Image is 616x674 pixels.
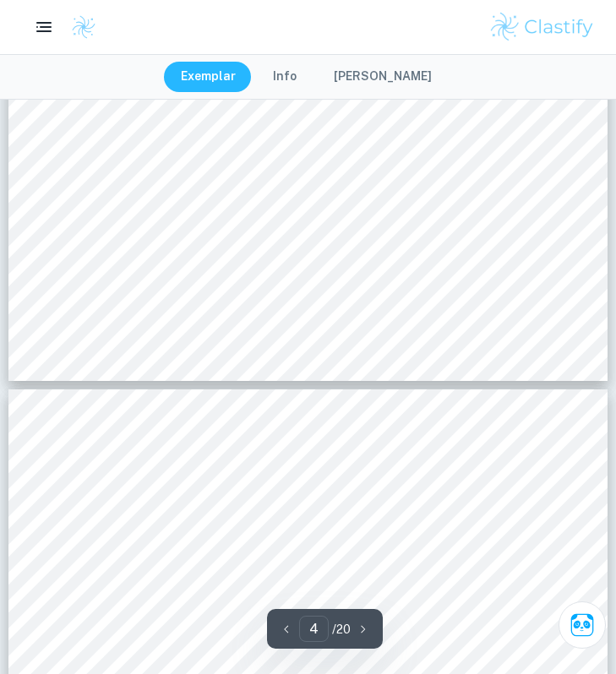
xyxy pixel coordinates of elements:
[256,62,313,92] button: Info
[61,14,96,40] a: Clastify logo
[332,620,351,639] p: / 20
[71,14,96,40] img: Clastify logo
[317,62,449,92] button: [PERSON_NAME]
[559,601,606,649] button: Ask Clai
[164,62,253,92] button: Exemplar
[488,10,596,44] img: Clastify logo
